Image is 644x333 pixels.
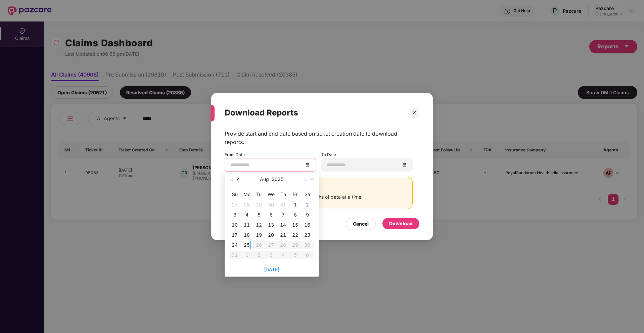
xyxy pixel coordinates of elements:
div: 28 [243,201,251,209]
td: 2025-08-04 [241,210,253,220]
td: 2025-07-28 [241,200,253,210]
td: 2025-08-12 [253,220,265,230]
td: 2025-08-14 [277,220,289,230]
div: Download [389,220,413,227]
div: 12 [255,221,263,229]
button: Aug [260,173,269,186]
div: To Date [321,152,413,172]
td: 2025-08-17 [229,230,241,240]
div: 22 [291,231,299,239]
button: 2025 [272,173,283,186]
div: 11 [243,221,251,229]
div: 3 [231,211,239,219]
div: 5 [255,211,263,219]
div: Download Reports [225,100,403,126]
th: Th [277,189,289,200]
td: 2025-08-25 [241,240,253,250]
div: 7 [279,211,287,219]
span: close [412,110,417,115]
td: 2025-08-06 [265,210,277,220]
div: From Date [225,152,316,172]
div: 6 [267,211,275,219]
td: 2025-08-19 [253,230,265,240]
th: We [265,189,277,200]
td: 2025-07-30 [265,200,277,210]
div: 20 [267,231,275,239]
div: 21 [279,231,287,239]
td: 2025-08-10 [229,220,241,230]
td: 2025-08-23 [301,230,313,240]
th: Tu [253,189,265,200]
div: 10 [231,221,239,229]
td: 2025-08-09 [301,210,313,220]
div: 18 [243,231,251,239]
td: 2025-08-22 [289,230,301,240]
div: 14 [279,221,287,229]
div: 30 [267,201,275,209]
td: 2025-08-13 [265,220,277,230]
div: 17 [231,231,239,239]
td: 2025-08-18 [241,230,253,240]
td: 2025-08-01 [289,200,301,210]
td: 2025-08-02 [301,200,313,210]
td: 2025-08-07 [277,210,289,220]
td: 2025-08-03 [229,210,241,220]
div: 4 [243,211,251,219]
td: 2025-08-24 [229,240,241,250]
div: 25 [243,241,251,249]
div: 16 [303,221,311,229]
div: 9 [303,211,311,219]
td: 2025-08-16 [301,220,313,230]
div: 31 [279,201,287,209]
td: 2025-08-21 [277,230,289,240]
th: Fr [289,189,301,200]
div: 15 [291,221,299,229]
td: 2025-08-11 [241,220,253,230]
td: 2025-08-05 [253,210,265,220]
td: 2025-08-20 [265,230,277,240]
div: 27 [231,201,239,209]
div: 8 [291,211,299,219]
div: 2 [303,201,311,209]
div: 23 [303,231,311,239]
th: Su [229,189,241,200]
td: 2025-07-31 [277,200,289,210]
td: 2025-08-15 [289,220,301,230]
th: Mo [241,189,253,200]
div: Provide start and end date based on ticket creation date to download reports. [225,130,413,146]
div: 24 [231,241,239,249]
div: 13 [267,221,275,229]
a: [DATE] [264,267,279,272]
td: 2025-07-29 [253,200,265,210]
td: 2025-07-27 [229,200,241,210]
td: 2025-08-08 [289,210,301,220]
th: Sa [301,189,313,200]
div: 29 [255,201,263,209]
div: 19 [255,231,263,239]
div: 1 [291,201,299,209]
div: Cancel [353,220,369,228]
